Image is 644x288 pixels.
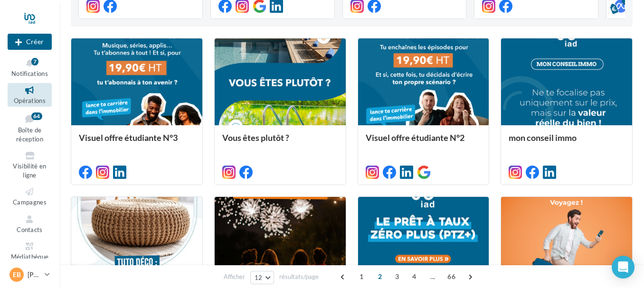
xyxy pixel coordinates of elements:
[31,112,42,120] div: 64
[366,133,482,152] div: Visuel offre étudiante N°2
[354,269,369,284] span: 1
[14,97,46,104] span: Opérations
[509,133,625,152] div: mon conseil immo
[8,149,52,181] a: Visibilité en ligne
[79,133,195,152] div: Visuel offre étudiante N°3
[11,70,48,77] span: Notifications
[8,239,52,262] a: Médiathèque
[11,253,49,260] span: Médiathèque
[372,269,388,284] span: 2
[224,272,245,281] span: Afficher
[8,266,52,284] a: EB [PERSON_NAME]
[389,269,405,284] span: 3
[13,270,21,279] span: EB
[612,256,635,279] div: Open Intercom Messenger
[16,126,43,143] span: Boîte de réception
[31,58,38,65] div: 7
[8,111,52,145] a: Boîte de réception64
[8,185,52,208] a: Campagnes
[8,34,52,50] button: Créer
[222,133,338,152] div: Vous êtes plutôt ?
[13,162,46,179] span: Visibilité en ligne
[8,83,52,106] a: Opérations
[425,269,440,284] span: ...
[8,34,52,50] div: Nouvelle campagne
[407,269,422,284] span: 4
[8,56,52,79] button: Notifications 7
[250,271,275,284] button: 12
[28,270,41,279] p: [PERSON_NAME]
[13,198,47,206] span: Campagnes
[8,212,52,235] a: Contacts
[255,274,263,281] span: 12
[17,226,43,233] span: Contacts
[444,269,459,284] span: 66
[279,272,319,281] span: résultats/page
